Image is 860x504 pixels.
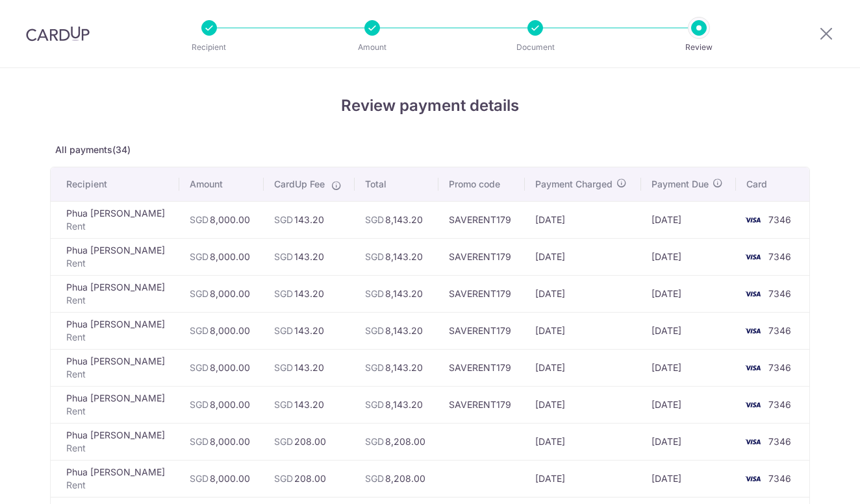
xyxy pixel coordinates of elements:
td: 8,143.20 [355,201,438,238]
td: Phua [PERSON_NAME] [51,238,179,275]
td: 8,000.00 [179,312,263,349]
span: SGD [274,251,293,262]
p: Rent [66,294,169,307]
span: SGD [190,473,209,484]
td: SAVERENT179 [438,238,524,275]
td: 143.20 [264,312,355,349]
img: <span class="translation_missing" title="translation missing: en.account_steps.new_confirm_form.b... [740,286,766,302]
span: SGD [190,288,209,299]
td: [DATE] [525,460,641,497]
th: Promo code [438,167,524,201]
td: Phua [PERSON_NAME] [51,312,179,349]
p: Document [487,41,583,54]
td: [DATE] [641,349,737,386]
h4: Review payment details [50,94,810,117]
span: SGD [274,325,293,336]
td: 8,143.20 [355,349,438,386]
p: Rent [66,368,169,381]
td: 8,000.00 [179,238,263,275]
th: Recipient [51,167,179,201]
td: [DATE] [525,349,641,386]
span: 7346 [768,288,791,299]
span: SGD [365,362,384,373]
td: 8,000.00 [179,423,263,460]
span: SGD [365,251,384,262]
span: SGD [274,399,293,410]
td: SAVERENT179 [438,312,524,349]
p: Rent [66,405,169,418]
td: 8,000.00 [179,386,263,423]
span: SGD [190,251,209,262]
img: <span class="translation_missing" title="translation missing: en.account_steps.new_confirm_form.b... [740,471,766,486]
th: Total [355,167,438,201]
span: SGD [274,362,293,373]
td: 208.00 [264,460,355,497]
p: Rent [66,479,169,492]
img: <span class="translation_missing" title="translation missing: en.account_steps.new_confirm_form.b... [740,397,766,413]
td: [DATE] [525,275,641,312]
p: Recipient [161,41,257,54]
p: All payments(34) [50,143,810,156]
span: SGD [365,399,384,410]
td: [DATE] [641,423,737,460]
td: SAVERENT179 [438,275,524,312]
td: Phua [PERSON_NAME] [51,349,179,386]
img: <span class="translation_missing" title="translation missing: en.account_steps.new_confirm_form.b... [740,360,766,376]
span: SGD [274,214,293,225]
span: SGD [365,325,384,336]
span: SGD [190,214,209,225]
td: 8,208.00 [355,460,438,497]
td: 8,208.00 [355,423,438,460]
span: SGD [365,288,384,299]
td: [DATE] [641,275,737,312]
td: [DATE] [525,312,641,349]
span: 7346 [768,251,791,262]
td: 143.20 [264,275,355,312]
td: 8,000.00 [179,201,263,238]
span: Payment Charged [535,178,613,191]
span: 7346 [768,325,791,336]
img: <span class="translation_missing" title="translation missing: en.account_steps.new_confirm_form.b... [740,212,766,228]
span: Payment Due [651,178,709,191]
td: Phua [PERSON_NAME] [51,201,179,238]
span: SGD [365,436,384,447]
td: [DATE] [641,201,737,238]
td: 143.20 [264,386,355,423]
td: [DATE] [525,423,641,460]
img: <span class="translation_missing" title="translation missing: en.account_steps.new_confirm_form.b... [740,323,766,339]
img: <span class="translation_missing" title="translation missing: en.account_steps.new_confirm_form.b... [740,249,766,265]
td: [DATE] [641,386,737,423]
td: 8,143.20 [355,386,438,423]
td: 143.20 [264,238,355,275]
td: [DATE] [641,238,737,275]
td: Phua [PERSON_NAME] [51,386,179,423]
span: SGD [190,399,209,410]
span: SGD [190,362,209,373]
td: 143.20 [264,201,355,238]
p: Review [651,41,747,54]
p: Rent [66,257,169,270]
td: Phua [PERSON_NAME] [51,423,179,460]
td: SAVERENT179 [438,201,524,238]
p: Rent [66,442,169,455]
td: 8,000.00 [179,275,263,312]
span: SGD [365,214,384,225]
td: [DATE] [525,386,641,423]
td: 8,000.00 [179,460,263,497]
img: <span class="translation_missing" title="translation missing: en.account_steps.new_confirm_form.b... [740,434,766,450]
th: Card [736,167,809,201]
span: SGD [190,325,209,336]
span: SGD [365,473,384,484]
span: 7346 [768,362,791,373]
span: 7346 [768,214,791,225]
td: SAVERENT179 [438,386,524,423]
span: SGD [190,436,209,447]
span: SGD [274,436,293,447]
span: 7346 [768,436,791,447]
td: [DATE] [525,238,641,275]
td: 8,143.20 [355,275,438,312]
td: [DATE] [525,201,641,238]
p: Amount [324,41,420,54]
th: Amount [179,167,263,201]
span: 7346 [768,399,791,410]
